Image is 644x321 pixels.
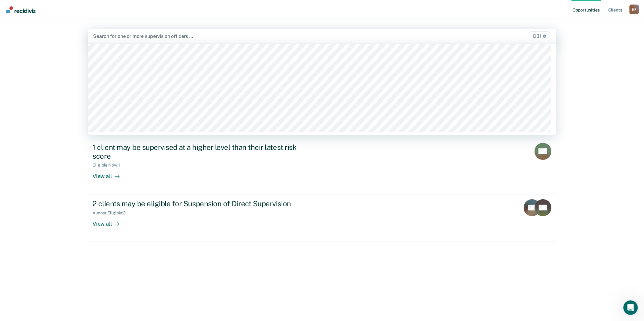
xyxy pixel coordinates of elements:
button: Profile dropdown button [629,5,639,14]
div: B R [629,5,639,14]
a: 1 client may be supervised at a higher level than their latest risk scoreEligible Now:1View all [88,138,556,194]
div: Eligible Now : 1 [93,163,125,168]
div: View all [93,215,127,227]
div: View all [93,168,127,180]
img: Recidiviz [6,6,35,13]
iframe: Intercom live chat [623,300,638,315]
div: 2 clients may be eligible for Suspension of Direct Supervision [93,199,306,208]
div: Almost Eligible : 2 [93,210,131,216]
a: 2 clients may be eligible for Suspension of Direct SupervisionAlmost Eligible:2View all [88,194,556,242]
span: D31 [529,31,550,41]
div: 1 client may be supervised at a higher level than their latest risk score [93,143,306,160]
